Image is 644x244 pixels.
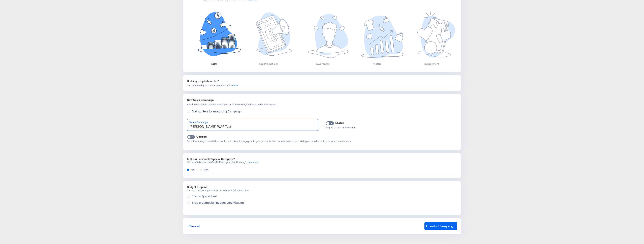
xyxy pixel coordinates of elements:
span: Create Campaign [426,223,455,229]
span: Add Ad Sets to an existing Campaign [192,109,242,113]
div: Select a catalog to reach the people most likely to engage with your products. You can also selec... [187,140,457,143]
a: here. [233,84,238,87]
div: Set your Budget Optimization & Facebook Ad Spend Limit [187,189,457,192]
div: Catalog [196,135,207,139]
div: New Sales Campaign [187,98,457,102]
button: Cancel [187,222,201,230]
span: Enable Campaign Budget Optimization [192,200,244,205]
div: Will your ads relate to Credit, Employment or Housing? [187,161,457,164]
span: Cancel [189,223,200,229]
div: Is this a Facebook 'Special Category'? [187,157,457,161]
div: Try our new digital circulars campaign flow [187,84,238,87]
div: Building a digital circular? [187,79,457,83]
div: Toggle to turn on campaign [326,126,457,129]
a: Learn more [247,161,259,164]
div: Status [335,121,344,125]
span: Enable Spend Limit [192,194,217,198]
input: Enter your campaign name [187,119,318,131]
button: Create Campaign [424,222,457,230]
span: No [191,168,195,172]
span: Yes [204,168,208,172]
div: Send more people to a destination on or off Facebook, such as a website or an app. [187,103,457,106]
div: Budget & Spend [187,185,457,189]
